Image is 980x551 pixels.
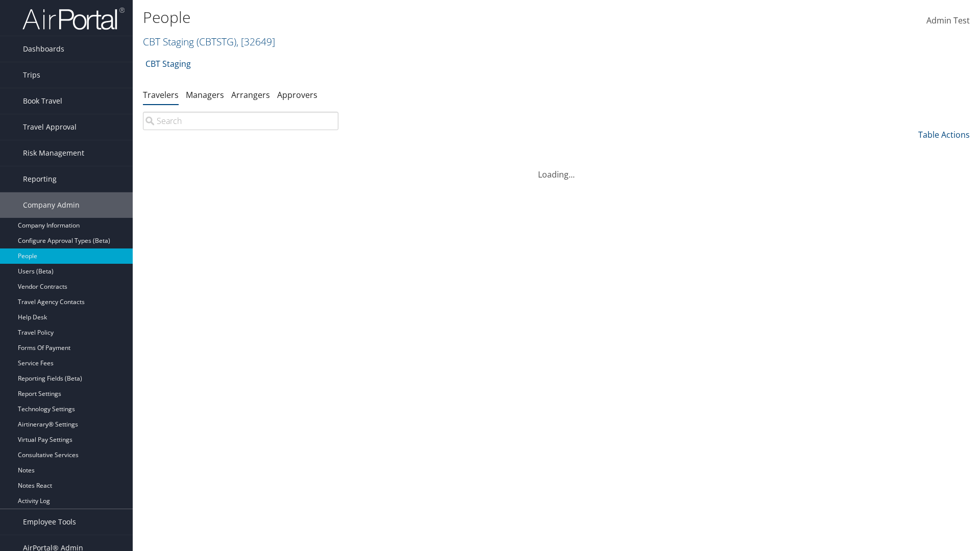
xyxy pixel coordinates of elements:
a: Travelers [143,89,179,101]
h1: People [143,7,694,28]
span: Reporting [23,166,57,192]
img: airportal-logo.png [22,7,125,31]
span: ( CBTSTG ) [197,35,236,48]
a: Approvers [277,89,317,101]
span: Admin Test [926,15,970,26]
span: Trips [23,62,40,88]
span: Employee Tools [23,509,76,535]
span: Dashboards [23,36,64,62]
span: Company Admin [23,192,80,218]
a: Arrangers [231,89,270,101]
input: Search [143,112,338,130]
span: Travel Approval [23,114,77,140]
a: Admin Test [926,5,970,37]
span: Risk Management [23,140,84,166]
a: Table Actions [918,129,970,140]
a: CBT Staging [143,35,275,48]
div: Loading... [143,156,970,181]
span: Book Travel [23,88,62,114]
a: CBT Staging [145,54,191,74]
span: , [ 32649 ] [236,35,275,48]
a: Managers [186,89,224,101]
